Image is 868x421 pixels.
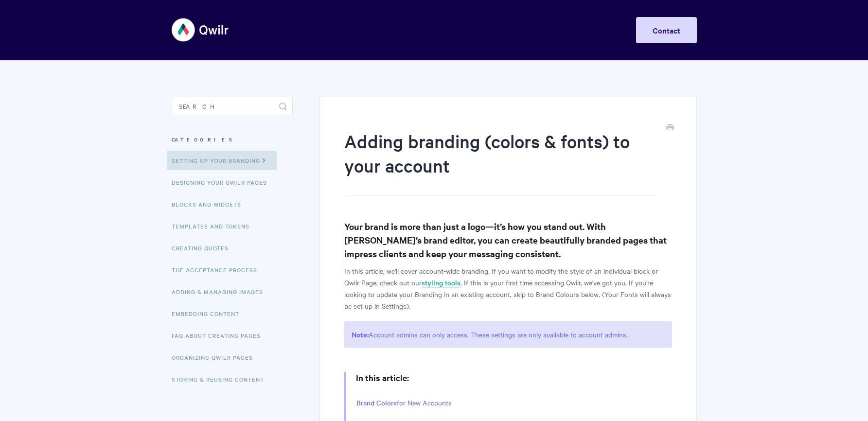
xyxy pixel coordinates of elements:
[172,173,274,192] a: Designing Your Qwilr Pages
[172,282,270,301] a: Adding & Managing Images
[356,395,672,410] li: for New Accounts
[344,129,657,195] h1: Adding branding (colors & fonts) to your account
[344,321,672,348] p: Account admins can only access. These settings are only available to account admins.
[352,329,369,339] strong: Note:
[356,372,409,384] strong: In this article:
[172,260,265,280] a: The Acceptance Process
[172,12,230,48] img: Qwilr Help Center
[172,348,260,367] a: Organizing Qwilr Pages
[172,304,247,323] a: Embedding Content
[172,326,268,345] a: FAQ About Creating Pages
[172,369,271,389] a: Storing & Reusing Content
[636,17,697,43] a: Contact
[356,398,397,408] a: Brand Colors
[172,238,236,258] a: Creating Quotes
[167,151,277,170] a: Setting up your Branding
[172,194,248,214] a: Blocks and Widgets
[344,220,672,261] h3: Your brand is more than just a logo—it’s how you stand out. With [PERSON_NAME]’s brand editor, yo...
[172,97,293,116] input: Search
[344,265,672,312] p: In this article, we'll cover account-wide branding. If you want to modify the style of an individ...
[666,123,674,134] a: Print this Article
[172,131,293,148] h3: Categories
[172,216,257,236] a: Templates and Tokens
[422,278,461,288] a: styling tools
